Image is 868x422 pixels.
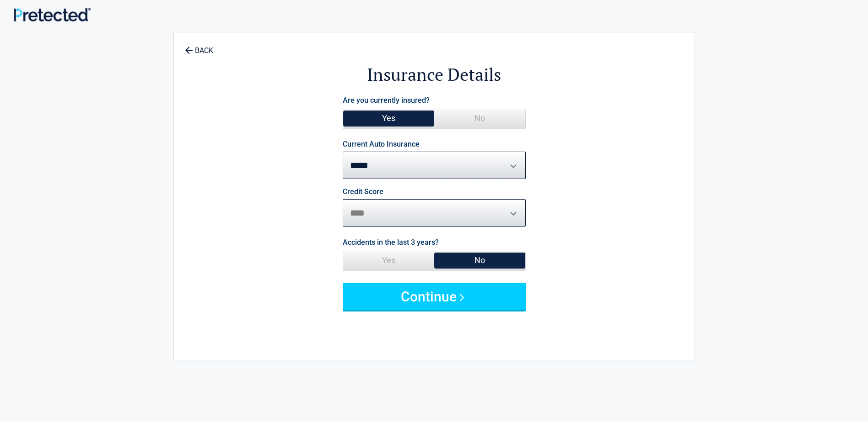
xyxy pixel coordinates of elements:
span: Yes [343,251,434,269]
span: Yes [343,109,434,127]
a: BACK [183,38,215,54]
label: Are you currently insured? [343,94,430,106]
span: No [434,109,525,127]
button: Continue [343,283,526,310]
label: Credit Score [343,188,383,195]
label: Accidents in the last 3 years? [343,236,439,248]
h2: Insurance Details [224,63,644,86]
img: Main Logo [14,8,91,21]
span: No [434,251,525,269]
label: Current Auto Insurance [343,141,420,148]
